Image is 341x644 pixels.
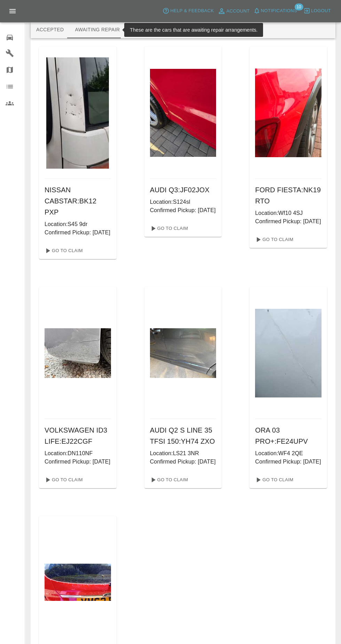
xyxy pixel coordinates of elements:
[150,198,216,206] p: Location: S124sl
[45,425,111,447] h6: VOLKSWAGEN ID3 LIFE : EJ22CGF
[252,6,299,16] button: Notifications
[150,449,216,458] p: Location: LS21 3NR
[45,228,111,237] p: Confirmed Pickup: [DATE]
[255,209,322,217] p: Location: Wf10 4SJ
[311,7,331,15] span: Logout
[216,6,252,17] a: Account
[147,223,190,234] a: Go To Claim
[255,184,322,207] h6: FORD FIESTA : NK19 RTO
[45,449,111,458] p: Location: DN110NF
[162,22,199,38] button: Repaired
[255,217,322,226] p: Confirmed Pickup: [DATE]
[45,220,111,228] p: Location: S45 9dr
[45,458,111,466] p: Confirmed Pickup: [DATE]
[294,3,303,10] span: 10
[255,425,322,447] h6: ORA 03 PRO+ : FE24UPV
[31,22,69,38] button: Accepted
[261,7,297,15] span: Notifications
[255,449,322,458] p: Location: WF4 2QE
[302,6,333,16] button: Logout
[69,22,125,38] button: Awaiting Repair
[255,458,322,466] p: Confirmed Pickup: [DATE]
[252,234,295,245] a: Go To Claim
[42,245,85,256] a: Go To Claim
[150,206,216,215] p: Confirmed Pickup: [DATE]
[227,7,250,15] span: Account
[150,458,216,466] p: Confirmed Pickup: [DATE]
[150,425,216,447] h6: AUDI Q2 S LINE 35 TFSI 150 : YH74 ZXO
[126,22,162,38] button: In Repair
[147,474,190,485] a: Go To Claim
[4,3,21,19] button: Open drawer
[170,7,214,15] span: Help & Feedback
[150,184,216,195] h6: AUDI Q3 : JF02JOX
[199,22,230,38] button: Paid
[45,184,111,218] h6: NISSAN CABSTAR : BK12 PXP
[161,6,215,16] button: Help & Feedback
[42,474,85,485] a: Go To Claim
[252,474,295,485] a: Go To Claim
